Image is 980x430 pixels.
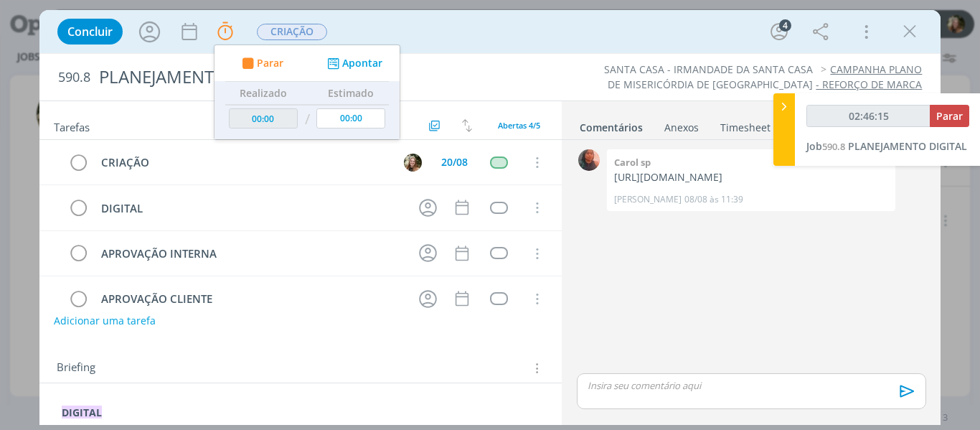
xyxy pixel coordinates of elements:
[930,105,969,127] button: Parar
[779,19,791,32] div: 4
[579,114,644,135] a: Comentários
[664,121,699,135] div: Anexos
[57,19,123,45] button: Concluir
[816,62,922,90] a: CAMPANHA PLANO - REFORÇO DE MARCA
[39,10,941,425] div: dialog
[257,24,327,40] span: CRIAÇÃO
[54,117,90,134] span: Tarefas
[404,154,422,172] img: L
[614,156,651,169] b: Carol sp
[936,109,963,123] span: Parar
[614,193,682,206] p: [PERSON_NAME]
[402,151,423,173] button: L
[62,406,102,419] strong: DIGITAL
[441,157,468,167] div: 20/08
[256,23,328,41] button: CRIAÇÃO
[614,170,888,184] p: [URL][DOMAIN_NAME]
[822,140,845,153] span: 590.8
[313,82,389,105] th: Estimado
[57,359,95,378] span: Briefing
[578,149,600,171] img: C
[806,139,967,153] a: Job590.8PLANEJAMENTO DIGITAL
[93,60,556,95] div: PLANEJAMENTO DIGITAL
[95,200,406,218] div: DIGITAL
[462,119,472,132] img: arrow-down-up.svg
[256,58,283,68] span: Parar
[58,70,90,85] span: 590.8
[301,105,313,134] td: /
[95,154,391,172] div: CRIAÇÃO
[604,62,813,90] a: SANTA CASA - IRMANDADE DA SANTA CASA DE MISERICÓRDIA DE [GEOGRAPHIC_DATA]
[720,114,771,135] a: Timesheet
[498,120,540,131] span: Abertas 4/5
[225,82,301,105] th: Realizado
[324,56,383,71] button: Apontar
[95,245,406,263] div: APROVAÇÃO INTERNA
[848,139,967,153] span: PLANEJAMENTO DIGITAL
[67,26,113,37] span: Concluir
[237,56,283,71] button: Parar
[768,20,791,43] button: 4
[95,290,406,308] div: APROVAÇÃO CLIENTE
[53,308,156,334] button: Adicionar uma tarefa
[684,193,743,206] span: 08/08 às 11:39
